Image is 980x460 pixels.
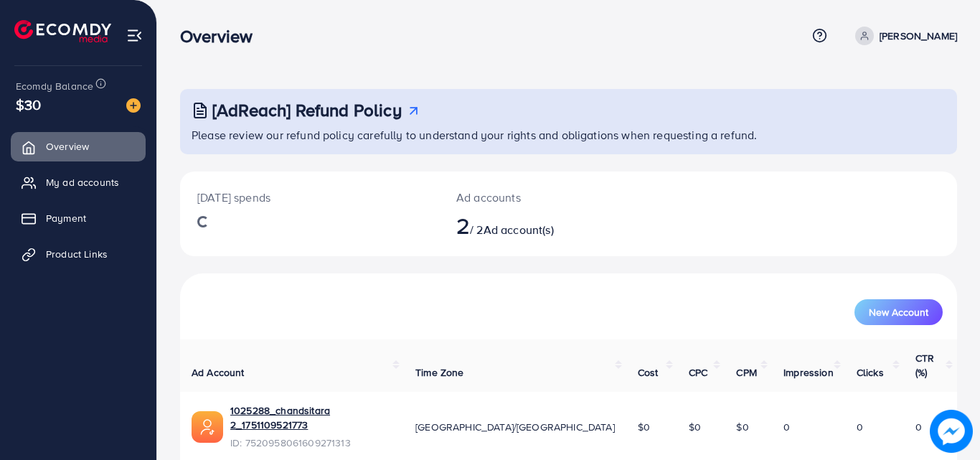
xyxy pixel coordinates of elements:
[783,420,790,434] span: 0
[689,365,707,380] span: CPC
[197,189,422,206] p: [DATE] spends
[857,365,884,380] span: Clicks
[415,420,615,434] span: [GEOGRAPHIC_DATA]/[GEOGRAPHIC_DATA]
[638,420,650,434] span: $0
[915,420,922,434] span: 0
[915,351,934,380] span: CTR (%)
[869,307,928,317] span: New Account
[14,20,111,42] img: logo
[736,420,748,434] span: $0
[857,420,863,434] span: 0
[192,411,223,443] img: ic-ads-acc.e4c84228.svg
[930,410,973,453] img: image
[212,100,402,121] h3: [AdReach] Refund Policy
[16,94,41,115] span: $30
[230,436,392,450] span: ID: 7520958061609271313
[11,132,146,161] a: Overview
[880,27,957,44] p: [PERSON_NAME]
[854,299,943,325] button: New Account
[192,126,948,144] p: Please review our refund policy carefully to understand your rights and obligations when requesti...
[638,365,659,380] span: Cost
[11,168,146,197] a: My ad accounts
[11,204,146,233] a: Payment
[689,420,701,434] span: $0
[46,175,119,189] span: My ad accounts
[415,365,463,380] span: Time Zone
[126,27,143,44] img: menu
[456,212,616,239] h2: / 2
[16,79,93,93] span: Ecomdy Balance
[180,26,264,47] h3: Overview
[456,209,470,242] span: 2
[783,365,834,380] span: Impression
[484,222,554,238] span: Ad account(s)
[46,139,89,154] span: Overview
[46,247,108,261] span: Product Links
[456,189,616,206] p: Ad accounts
[230,403,392,433] a: 1025288_chandsitara 2_1751109521773
[736,365,756,380] span: CPM
[46,211,86,225] span: Payment
[849,27,957,45] a: [PERSON_NAME]
[192,365,245,380] span: Ad Account
[11,240,146,268] a: Product Links
[126,98,141,113] img: image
